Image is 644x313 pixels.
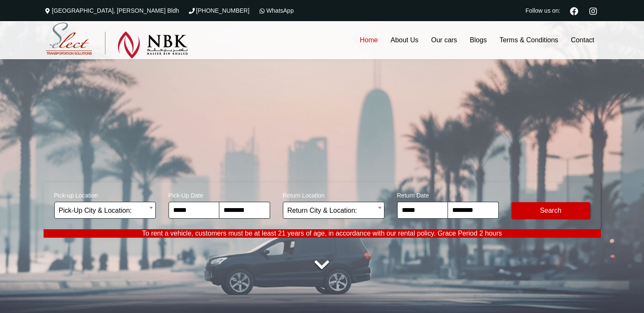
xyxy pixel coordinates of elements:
a: Contact [564,21,600,59]
span: Return City & Location: [287,202,380,219]
a: WhatsApp [258,7,294,14]
a: Blogs [464,21,493,59]
a: Home [354,21,384,59]
a: Instagram [586,6,601,15]
span: Return Date [397,187,499,202]
a: About Us [384,21,425,59]
span: Pick-Up Date [169,187,270,202]
img: Select Rent a Car [46,22,188,59]
a: Our cars [425,21,463,59]
span: Pick-Up City & Location: [54,202,156,219]
span: Return City & Location: [283,202,384,219]
span: Pick-up Location [54,187,156,202]
button: Modify Search [511,202,590,219]
a: Facebook [567,6,582,15]
span: Pick-Up City & Location: [59,202,151,219]
p: To rent a vehicle, customers must be at least 21 years of age, in accordance with our rental poli... [44,229,601,238]
a: [PHONE_NUMBER] [188,7,249,14]
span: Return Location [283,187,384,202]
a: Terms & Conditions [493,21,565,59]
